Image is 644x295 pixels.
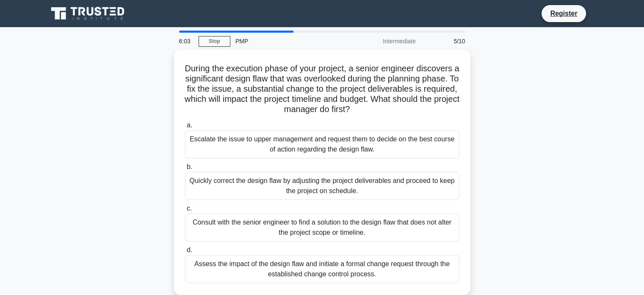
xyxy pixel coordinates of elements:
a: Register [545,8,582,19]
div: 6:03 [174,33,199,50]
a: Stop [199,36,230,47]
div: Quickly correct the design flaw by adjusting the project deliverables and proceed to keep the pro... [185,172,459,200]
h5: During the execution phase of your project, a senior engineer discovers a significant design flaw... [184,63,460,115]
div: 5/10 [421,33,470,50]
div: Escalate the issue to upper management and request them to decide on the best course of action re... [185,130,459,158]
span: d. [187,246,192,253]
div: Assess the impact of the design flaw and initiate a formal change request through the established... [185,255,459,283]
div: Consult with the senior engineer to find a solution to the design flaw that does not alter the pr... [185,214,459,242]
span: a. [187,121,192,129]
div: Intermediate [347,33,421,50]
span: b. [187,163,192,170]
span: c. [187,205,192,212]
div: PMP [230,33,347,50]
